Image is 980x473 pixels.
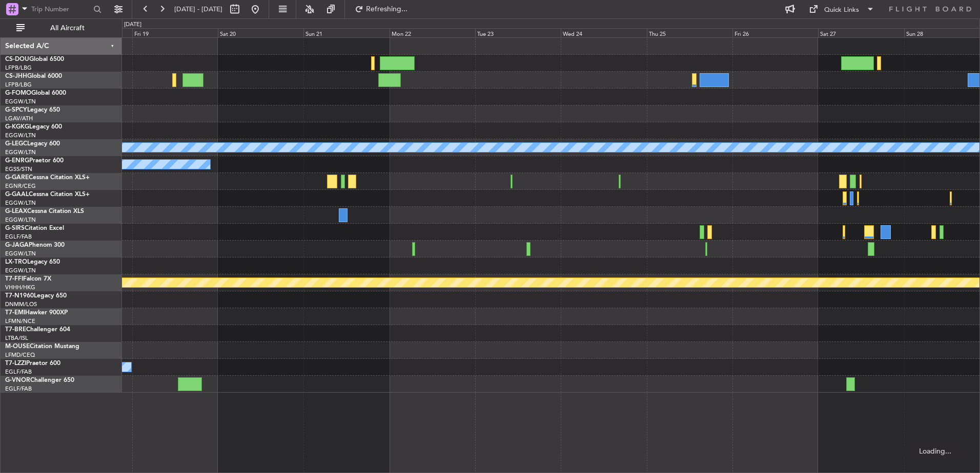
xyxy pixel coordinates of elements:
[350,1,412,17] button: Refreshing...
[5,56,29,62] span: CS-DOU
[647,28,732,37] div: Thu 25
[5,259,27,265] span: LX-TRO
[5,377,30,383] span: G-VNOR
[5,267,36,274] a: EGGW/LTN
[5,360,60,367] a: T7-LZZIPraetor 600
[824,5,859,15] div: Quick Links
[903,442,967,460] div: Loading...
[5,242,65,248] a: G-JAGAPhenom 300
[365,6,409,13] span: Refreshing...
[5,276,23,282] span: T7-FFI
[31,2,90,17] input: Trip Number
[5,334,28,342] a: LTBA/ISL
[5,310,25,316] span: T7-EMI
[5,300,37,308] a: DNMM/LOS
[5,64,32,72] a: LFPB/LBG
[5,225,64,231] a: G-SIRSCitation Excel
[5,284,35,291] a: VHHH/HKG
[5,276,51,282] a: T7-FFIFalcon 7X
[5,115,33,122] a: LGAV/ATH
[303,28,389,37] div: Sun 21
[5,90,66,96] a: G-FOMOGlobal 6000
[5,293,67,299] a: T7-N1960Legacy 650
[5,225,25,231] span: G-SIRS
[132,28,218,37] div: Fri 19
[5,158,29,164] span: G-ENRG
[5,199,36,207] a: EGGW/LTN
[5,377,74,383] a: G-VNORChallenger 650
[5,124,29,130] span: G-KGKG
[5,233,32,241] a: EGLF/FAB
[218,28,303,37] div: Sat 20
[5,132,36,139] a: EGGW/LTN
[5,208,27,214] span: G-LEAX
[732,28,818,37] div: Fri 26
[5,191,90,198] a: G-GAALCessna Citation XLS+
[5,317,35,325] a: LFMN/NCE
[804,1,880,17] button: Quick Links
[27,25,108,32] span: All Aircraft
[5,385,32,393] a: EGLF/FAB
[5,368,32,376] a: EGLF/FAB
[5,141,60,147] a: G-LEGCLegacy 600
[124,20,141,29] div: [DATE]
[5,175,29,181] span: G-GARE
[11,20,111,36] button: All Aircraft
[475,28,561,37] div: Tue 23
[5,327,70,333] a: T7-BREChallenger 604
[5,259,60,265] a: LX-TROLegacy 650
[5,148,36,156] a: EGGW/LTN
[5,343,79,350] a: M-OUSECitation Mustang
[561,28,646,37] div: Wed 24
[5,107,27,113] span: G-SPCY
[5,310,68,316] a: T7-EMIHawker 900XP
[5,175,90,181] a: G-GARECessna Citation XLS+
[5,343,30,350] span: M-OUSE
[5,56,64,62] a: CS-DOUGlobal 6500
[5,165,32,173] a: EGSS/STN
[5,182,36,190] a: EGNR/CEG
[5,208,84,214] a: G-LEAXCessna Citation XLS
[5,216,36,224] a: EGGW/LTN
[5,124,62,130] a: G-KGKGLegacy 600
[5,250,36,257] a: EGGW/LTN
[5,293,34,299] span: T7-N1960
[5,242,29,248] span: G-JAGA
[5,360,26,367] span: T7-LZZI
[5,81,32,89] a: LFPB/LBG
[390,28,475,37] div: Mon 22
[5,73,62,79] a: CS-JHHGlobal 6000
[5,351,35,359] a: LFMD/CEQ
[5,141,27,147] span: G-LEGC
[5,191,29,198] span: G-GAAL
[5,98,36,105] a: EGGW/LTN
[818,28,904,37] div: Sat 27
[5,73,27,79] span: CS-JHH
[5,90,31,96] span: G-FOMO
[5,158,64,164] a: G-ENRGPraetor 600
[5,327,26,333] span: T7-BRE
[174,5,222,14] span: [DATE] - [DATE]
[5,107,60,113] a: G-SPCYLegacy 650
